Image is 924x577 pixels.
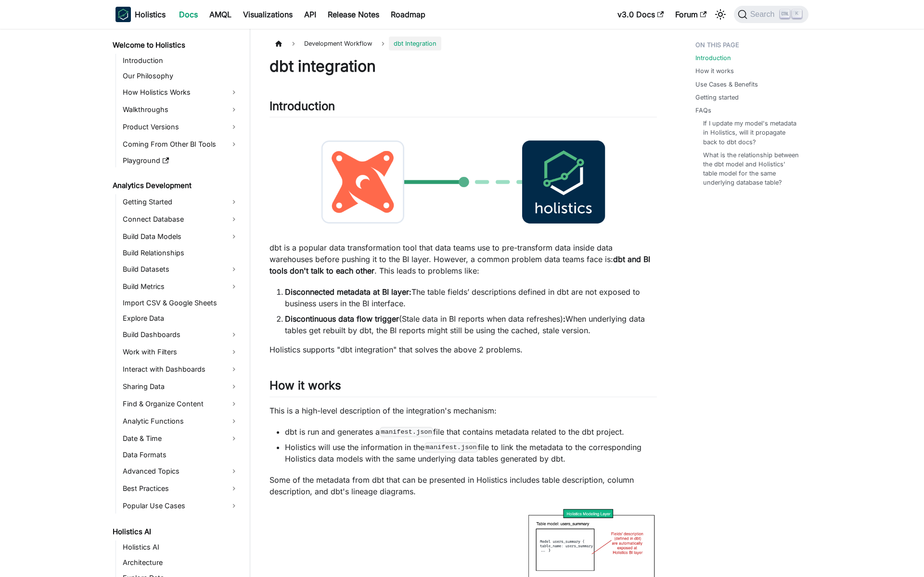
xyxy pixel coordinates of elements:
h1: dbt integration [269,57,657,76]
a: Walkthroughs [120,102,242,117]
span: Development Workflow [299,37,377,50]
a: Analytics Development [110,179,242,192]
a: Data Formats [120,448,242,462]
a: Coming From Other BI Tools [120,137,242,152]
a: Docs [173,7,204,22]
a: Getting Started [120,194,242,210]
p: This is a high-level description of the integration's mechanism: [269,405,657,416]
p: Holistics supports "dbt integration" that solves the above 2 problems. [269,344,657,355]
a: If I update my model's metadata in Holistics, will it propagate back to dbt docs? [703,119,799,147]
a: Introduction [120,54,242,67]
a: Introduction [695,53,731,63]
strong: Disconnected metadata at BI layer: [285,287,411,297]
img: Holistics [115,7,131,22]
a: Our Philosophy [120,69,242,83]
kbd: K [792,10,802,18]
a: Build Datasets [120,262,242,277]
a: Build Dashboards [120,327,242,342]
button: Search (Ctrl+K) [734,6,808,23]
img: dbt-to-holistics [269,125,657,239]
code: manifest.json [380,427,433,437]
li: Holistics will use the information in the file to link the metadata to the corresponding Holistic... [285,441,657,464]
a: Popular Use Cases [120,498,242,514]
a: Architecture [120,556,242,569]
button: Switch between dark and light mode (currently light mode) [713,7,728,22]
a: Sharing Data [120,379,242,394]
a: Advanced Topics [120,464,242,479]
a: Release Notes [322,7,385,22]
a: Work with Filters [120,344,242,360]
a: Forum [669,7,712,22]
a: How Holistics Works [120,85,242,100]
a: API [298,7,322,22]
a: How it works [695,66,734,75]
a: Best Practices [120,481,242,496]
a: v3.0 Docs [612,7,669,22]
a: Welcome to Holistics [110,38,242,52]
a: HolisticsHolistics [115,7,166,22]
a: Date & Time [120,431,242,446]
a: Getting started [695,93,739,102]
a: Build Relationships [120,246,242,260]
a: Find & Organize Content [120,396,242,412]
a: AMQL [204,7,237,22]
a: Visualizations [237,7,298,22]
a: Use Cases & Benefits [695,80,758,89]
a: FAQs [695,106,711,115]
span: Search [747,10,781,19]
nav: Breadcrumbs [269,37,657,50]
span: dbt Integration [389,37,441,50]
li: dbt is run and generates a file that contains metadata related to the dbt project. [285,426,657,438]
a: Product Versions [120,119,242,135]
a: What is the relationship between the dbt model and Holistics' table model for the same underlying... [703,151,799,188]
a: Holistics AI [120,540,242,554]
a: Interact with Dashboards [120,362,242,377]
nav: Docs sidebar [106,29,250,577]
strong: Discontinuous data flow trigger [285,314,399,324]
strong: : [563,314,565,324]
code: manifest.json [424,442,478,452]
h2: Introduction [269,99,657,117]
a: Build Data Models [120,229,242,244]
a: Import CSV & Google Sheets [120,296,242,310]
a: Home page [269,37,288,50]
a: Holistics AI [110,525,242,539]
li: The table fields’ descriptions defined in dbt are not exposed to business users in the BI interface. [285,286,657,309]
li: (Stale data in BI reports when data refreshes) When underlying data tables get rebuilt by dbt, th... [285,313,657,336]
h2: How it works [269,378,657,397]
p: dbt is a popular data transformation tool that data teams use to pre-transform data inside data w... [269,242,657,276]
a: Build Metrics [120,279,242,294]
b: Holistics [135,9,166,20]
a: Connect Database [120,212,242,227]
a: Roadmap [385,7,431,22]
a: Analytic Functions [120,414,242,429]
a: Playground [120,154,242,167]
a: Explore Data [120,312,242,325]
p: Some of the metadata from dbt that can be presented in Holistics includes table description, colu... [269,474,657,497]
